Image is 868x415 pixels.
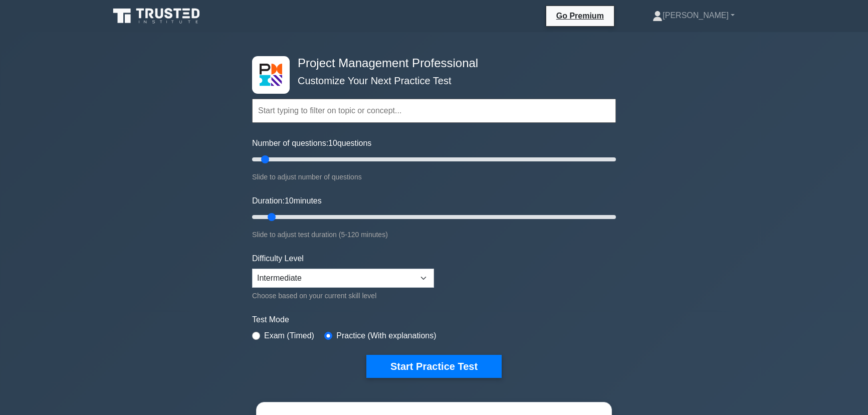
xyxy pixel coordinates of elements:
[336,330,436,342] label: Practice (With explanations)
[252,137,371,149] label: Number of questions: questions
[264,330,314,342] label: Exam (Timed)
[252,290,434,302] div: Choose based on your current skill level
[294,56,567,71] h4: Project Management Professional
[328,139,337,147] span: 10
[550,10,610,22] a: Go Premium
[252,253,304,265] label: Difficulty Level
[252,229,616,241] div: Slide to adjust test duration (5-120 minutes)
[628,6,759,26] a: [PERSON_NAME]
[252,195,322,207] label: Duration: minutes
[285,196,294,205] span: 10
[366,355,502,378] button: Start Practice Test
[252,314,616,326] label: Test Mode
[252,99,616,123] input: Start typing to filter on topic or concept...
[252,171,616,183] div: Slide to adjust number of questions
